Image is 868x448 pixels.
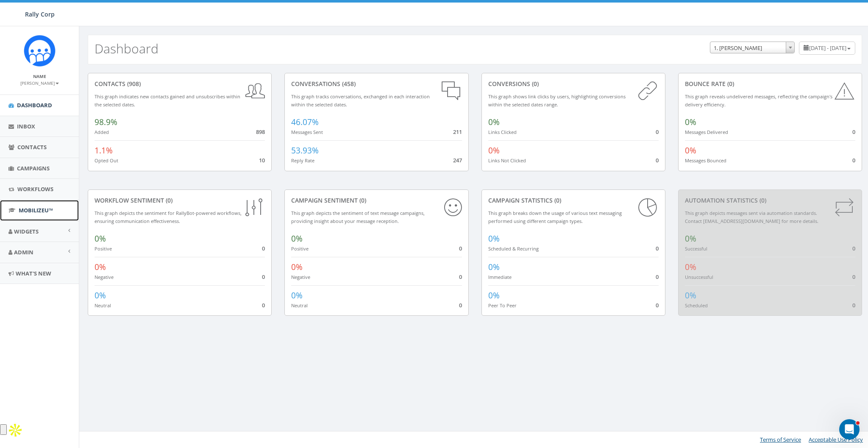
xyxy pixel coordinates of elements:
[95,210,242,224] small: This graph depicts the sentiment for RallyBot-powered workflows, ensuring communication effective...
[656,245,659,252] span: 0
[358,196,366,204] span: (0)
[459,273,462,281] span: 0
[95,196,265,205] div: Workflow Sentiment
[488,302,517,309] small: Peer To Peer
[710,42,794,54] span: 1. James Martin
[17,101,52,109] span: Dashboard
[14,248,33,256] span: Admin
[530,80,539,88] span: (0)
[262,301,265,309] span: 0
[488,157,526,164] small: Links Not Clicked
[488,233,500,244] span: 0%
[17,143,47,151] span: Contacts
[340,80,356,88] span: (458)
[685,245,707,252] small: Successful
[259,156,265,164] span: 10
[24,35,56,67] img: Icon_1.png
[291,93,430,108] small: This graph tracks conversations, exchanged in each interaction within the selected dates.
[488,290,500,301] span: 0%
[291,157,314,164] small: Reply Rate
[685,290,696,301] span: 0%
[852,128,855,136] span: 0
[291,290,303,301] span: 0%
[488,93,626,108] small: This graph shows link clicks by users, highlighting conversions within the selected dates range.
[95,93,240,108] small: This graph indicates new contacts gained and unsubscribes within the selected dates.
[95,145,113,156] span: 1.1%
[291,196,462,205] div: Campaign Sentiment
[809,436,863,443] a: Acceptable Use Policy
[95,302,111,309] small: Neutral
[125,80,141,88] span: (908)
[852,245,855,252] span: 0
[19,206,53,214] span: MobilizeU™
[488,245,539,252] small: Scheduled & Recurring
[685,210,818,224] small: This graph depicts messages sent via automation standards. Contact [EMAIL_ADDRESS][DOMAIN_NAME] f...
[553,196,561,204] span: (0)
[656,273,659,281] span: 0
[262,245,265,252] span: 0
[459,301,462,309] span: 0
[809,44,846,52] span: [DATE] - [DATE]
[95,80,265,88] div: contacts
[164,196,172,204] span: (0)
[488,210,622,224] small: This graph breaks down the usage of various text messaging performed using different campaign types.
[14,228,39,235] span: Widgets
[760,436,801,443] a: Terms of Service
[291,117,319,128] span: 46.07%
[488,196,659,205] div: Campaign Statistics
[256,128,265,136] span: 898
[488,145,500,156] span: 0%
[291,262,303,273] span: 0%
[488,262,500,273] span: 0%
[685,117,696,128] span: 0%
[852,301,855,309] span: 0
[488,129,517,135] small: Links Clicked
[685,233,696,244] span: 0%
[291,80,462,88] div: conversations
[685,274,713,280] small: Unsuccessful
[685,80,855,88] div: Bounce Rate
[17,122,35,130] span: Inbox
[459,245,462,252] span: 0
[7,422,24,439] img: Apollo
[291,274,310,280] small: Negative
[291,302,308,309] small: Neutral
[852,156,855,164] span: 0
[95,157,118,164] small: Opted Out
[656,128,659,136] span: 0
[685,93,832,108] small: This graph reveals undelivered messages, reflecting the campaign's delivery efficiency.
[95,129,109,135] small: Added
[758,196,766,204] span: (0)
[710,42,795,53] span: 1. James Martin
[291,233,303,244] span: 0%
[16,270,51,277] span: What's New
[291,245,309,252] small: Positive
[685,262,696,273] span: 0%
[95,42,159,56] h2: Dashboard
[852,273,855,281] span: 0
[656,301,659,309] span: 0
[291,210,425,224] small: This graph depicts the sentiment of text message campaigns, providing insight about your message ...
[488,80,659,88] div: conversions
[20,79,59,86] a: [PERSON_NAME]
[95,274,114,280] small: Negative
[488,274,512,280] small: Immediate
[17,164,50,172] span: Campaigns
[685,145,696,156] span: 0%
[291,145,319,156] span: 53.93%
[20,80,59,86] small: [PERSON_NAME]
[95,233,106,244] span: 0%
[685,157,726,164] small: Messages Bounced
[726,80,734,88] span: (0)
[25,10,55,18] span: Rally Corp
[685,129,728,135] small: Messages Delivered
[33,73,46,79] small: Name
[453,156,462,164] span: 247
[17,185,53,193] span: Workflows
[95,245,112,252] small: Positive
[488,117,500,128] span: 0%
[453,128,462,136] span: 211
[656,156,659,164] span: 0
[685,196,855,205] div: Automation Statistics
[95,262,106,273] span: 0%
